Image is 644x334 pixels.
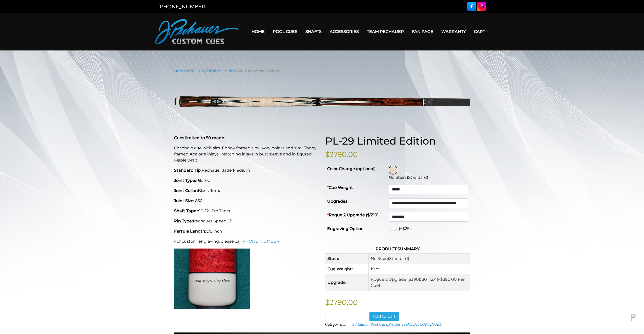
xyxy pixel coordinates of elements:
[388,322,442,326] a: Pro Series (M) DISCONTINUED
[174,229,206,234] strong: Ferrule Length:
[327,256,339,261] strong: Stain:
[344,322,369,326] a: Limited Edition
[327,166,376,171] strong: Color Change (optional)
[470,25,489,38] a: Cart
[325,322,443,326] span: Categories: , ,
[247,25,269,38] a: Home
[155,19,239,44] img: Pechauer Custom Cues
[174,167,319,173] p: Pechauer Jade Medium
[369,312,399,321] button: Add to Cart
[327,267,353,271] strong: Cue Weight:
[327,185,353,190] strong: Cue Weight
[327,280,347,285] strong: Upgrade:
[174,69,186,73] a: Home
[174,208,199,213] strong: Shaft Taper:
[369,264,470,274] td: 19 oz
[174,168,202,173] strong: Standard Tip:
[174,208,319,214] p: 10-12″ Pro Taper
[158,4,207,10] a: [PHONE_NUMBER]
[174,188,198,193] strong: Joint Collar:
[363,25,408,38] a: Team Pechauer
[174,178,196,183] strong: Joint Type:
[408,25,437,38] a: Fan Page
[389,166,397,174] img: No Stain
[376,247,420,251] strong: Product Summary
[325,150,358,159] bdi: $2790.00
[207,69,236,73] a: Limited Edition
[369,254,470,264] td: No Stain
[399,226,411,232] label: (+$25)
[327,226,364,231] strong: Engraving Option
[174,238,319,244] p: For custom engraving, please call
[174,198,194,203] strong: Joint Size:
[437,25,470,38] a: Warranty
[241,239,281,244] a: [PHONE_NUMBER].
[325,298,358,307] bdi: $2790.00
[327,213,379,217] strong: Rogue 2 Upgrade ($390)
[369,274,470,291] td: Rogue 2 Upgrade ($390): 30" 12.4
[174,68,470,74] nav: Breadcrumb
[174,219,193,223] strong: Pin Type:
[326,25,363,38] a: Accessories
[327,199,347,204] strong: Upgrades
[370,322,387,326] a: Pool Cues
[174,198,319,204] p: .850
[174,188,319,194] p: Black Juma
[187,69,205,73] a: Pool Cues
[389,174,468,181] div: No Stain (Standard)
[174,145,319,163] p: Cocobolo cue with sim. Ebony framed sim. Ivory points and sim. Ebony framed Abalone inlays. Match...
[174,228,319,234] p: 5/8 inch
[269,25,301,38] a: Pool Cues
[174,135,225,140] strong: Cues limited to 50 made.
[388,256,409,261] span: (Standard)
[174,218,319,224] p: Pechauer Speed JT
[301,25,326,38] a: Shafts
[174,178,319,184] p: Piloted
[325,135,470,147] h1: PL-29 Limited Edition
